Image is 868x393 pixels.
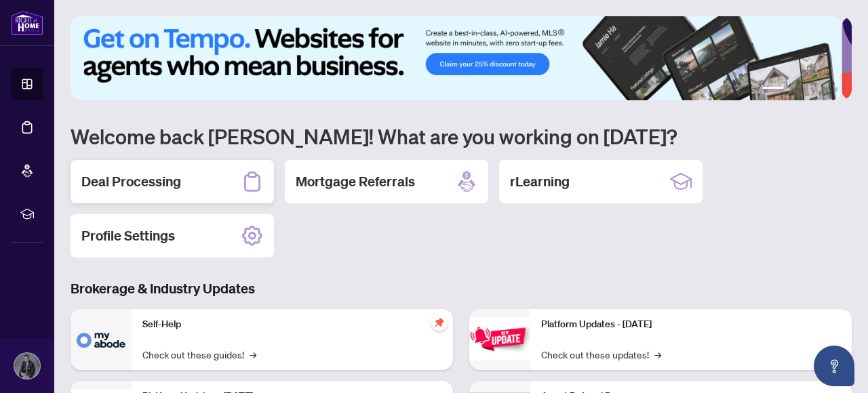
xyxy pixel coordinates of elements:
[822,87,827,92] button: 5
[814,346,854,386] button: Open asap
[541,347,661,362] a: Check out these updates!→
[71,123,852,149] h1: Welcome back [PERSON_NAME]! What are you working on [DATE]?
[71,279,852,298] h3: Brokerage & Industry Updates
[654,347,661,362] span: →
[811,87,816,92] button: 4
[469,318,530,360] img: Platform Updates - June 23, 2025
[762,87,784,92] button: 1
[142,347,256,362] a: Check out these guides!→
[142,317,442,332] p: Self-Help
[71,309,132,370] img: Self-Help
[800,87,806,92] button: 3
[431,314,448,331] span: pushpin
[71,16,842,100] img: Slide 0
[510,172,570,191] h2: rLearning
[541,317,841,332] p: Platform Updates - [DATE]
[81,172,181,191] h2: Deal Processing
[11,10,43,35] img: logo
[296,172,415,191] h2: Mortgage Referrals
[789,87,795,92] button: 2
[14,353,40,379] img: Profile Icon
[250,347,256,362] span: →
[81,226,175,245] h2: Profile Settings
[833,87,838,92] button: 6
